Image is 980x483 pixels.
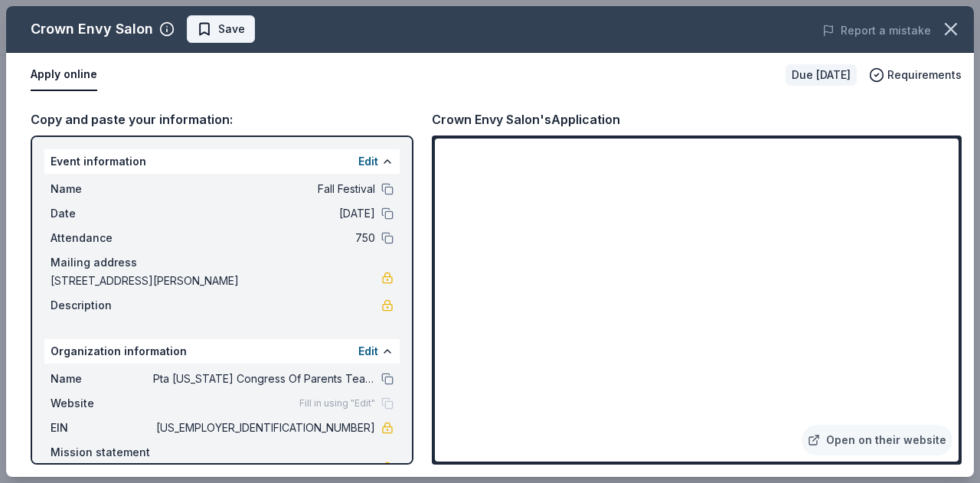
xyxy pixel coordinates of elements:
button: Apply online [31,59,97,91]
span: Save [218,20,245,38]
div: Copy and paste your information: [31,109,413,129]
span: [US_EMPLOYER_IDENTIFICATION_NUMBER] [153,419,375,437]
span: Fill in using "Edit" [299,397,375,410]
div: Crown Envy Salon's Application [432,109,620,129]
span: [STREET_ADDRESS][PERSON_NAME] [51,272,381,290]
div: Mission statement [51,443,394,462]
span: Description [51,296,153,315]
div: Mailing address [51,253,394,272]
div: Organization information [44,339,400,364]
span: Name [51,370,153,388]
span: Date [51,204,153,223]
span: Pta [US_STATE] Congress Of Parents Teachers & Students Inc [153,370,375,388]
span: 750 [153,229,375,247]
span: EIN [51,419,153,437]
a: Open on their website [802,425,952,455]
button: Save [187,15,255,43]
span: Name [51,180,153,198]
div: Event information [44,149,400,174]
button: Report a mistake [822,21,931,40]
span: [DATE] [153,204,375,223]
div: Due [DATE] [786,64,857,86]
div: Crown Envy Salon [31,17,153,41]
button: Requirements [869,66,962,84]
button: Edit [358,342,378,361]
span: Requirements [887,66,962,84]
span: Attendance [51,229,153,247]
span: Fall Festival [153,180,375,198]
button: Edit [358,152,378,171]
span: Website [51,394,153,413]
